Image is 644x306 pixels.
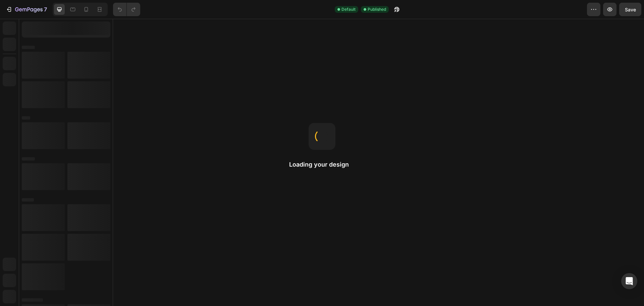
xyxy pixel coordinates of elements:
button: 7 [3,3,50,16]
button: Save [619,3,641,16]
div: Undo/Redo [113,3,140,16]
h2: Loading your design [289,161,355,169]
span: Default [341,6,356,12]
p: 7 [44,5,47,13]
span: Save [625,7,636,12]
span: Published [368,6,386,12]
div: Open Intercom Messenger [621,273,637,289]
